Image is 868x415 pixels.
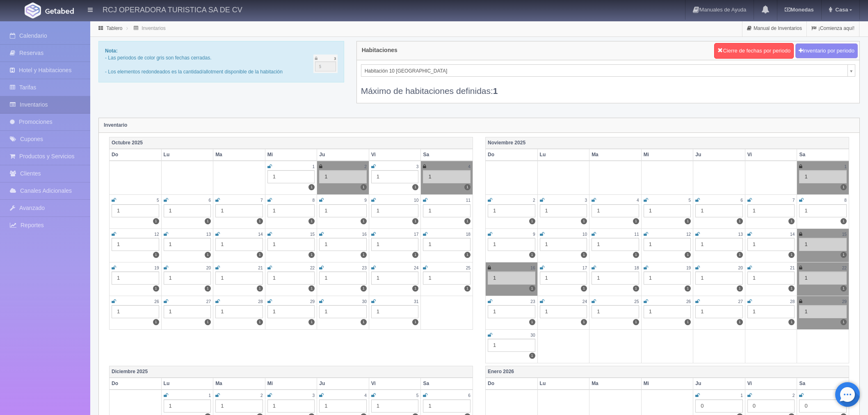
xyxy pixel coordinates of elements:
label: 1 [841,319,847,325]
th: Sa [421,149,473,161]
div: 0 [799,399,847,413]
small: 20 [206,266,211,270]
small: 7 [793,198,795,203]
label: 1 [841,184,847,190]
div: 1 [267,170,315,183]
small: 13 [206,232,211,237]
label: 1 [464,218,471,224]
small: 2 [260,393,263,398]
small: 12 [686,232,691,237]
th: Vi [745,149,797,161]
div: 1 [747,271,795,285]
div: 1 [799,204,847,217]
div: 1 [747,305,795,318]
th: Mi [265,378,317,390]
label: 1 [464,184,471,190]
label: 1 [361,252,367,258]
label: 1 [841,252,847,258]
small: 1 [844,164,847,169]
th: Do [110,378,162,390]
small: 3 [313,393,315,398]
small: 9 [533,232,535,237]
div: 1 [644,204,691,217]
small: 2 [793,393,795,398]
div: 0 [747,399,795,413]
label: 1 [685,285,691,292]
small: 1 [740,393,743,398]
div: 1 [267,399,315,413]
h4: RCJ OPERADORA TURISTICA SA DE CV [103,4,242,14]
label: 1 [633,218,639,224]
small: 16 [530,266,535,270]
div: 1 [267,271,315,285]
label: 1 [205,285,211,292]
div: 1 [319,271,367,285]
div: 1 [319,238,367,251]
label: 1 [788,285,795,292]
label: 1 [153,252,159,258]
small: 6 [740,198,743,203]
small: 2 [533,198,535,203]
th: Noviembre 2025 [486,137,849,149]
div: 0 [695,399,743,413]
div: 1 [488,204,535,217]
div: 1 [164,271,211,285]
label: 1 [581,252,587,258]
img: cutoff.png [313,55,338,73]
label: 1 [529,285,535,292]
label: 1 [841,285,847,292]
a: Inventarios [142,25,166,31]
small: 11 [466,198,471,203]
label: 1 [205,319,211,325]
label: 1 [153,285,159,292]
img: Getabed [45,8,74,14]
div: 1 [164,305,211,318]
div: 1 [747,238,795,251]
div: 1 [592,238,639,251]
th: Mi [641,378,693,390]
div: 1 [799,271,847,285]
label: 1 [361,218,367,224]
div: 1 [371,170,419,183]
th: Sa [421,378,473,390]
div: - Las periodos de color gris son fechas cerradas. - Los elementos redondeados es la cantidad/allo... [98,41,344,82]
label: 1 [412,319,418,325]
div: 1 [488,339,535,352]
div: 1 [695,271,743,285]
small: 29 [842,299,847,304]
label: 1 [205,252,211,258]
a: ¡Comienza aquí! [807,21,859,36]
b: Nota: [105,48,118,54]
div: 1 [423,238,471,251]
th: Ma [213,149,265,161]
small: 24 [582,299,587,304]
th: Lu [537,149,589,161]
div: 1 [423,204,471,217]
label: 1 [633,285,639,292]
div: 1 [488,271,535,285]
small: 10 [414,198,418,203]
div: 1 [747,204,795,217]
label: 1 [529,319,535,325]
small: 14 [790,232,795,237]
th: Ju [317,149,369,161]
div: 1 [695,238,743,251]
small: 20 [738,266,742,270]
div: 1 [695,305,743,318]
th: Vi [369,149,421,161]
div: 1 [423,271,471,285]
label: 1 [529,252,535,258]
small: 13 [738,232,742,237]
label: 1 [153,218,159,224]
small: 17 [582,266,587,270]
div: 1 [112,271,159,285]
small: 25 [466,266,471,270]
h4: Habitaciones [362,47,397,53]
div: 1 [592,271,639,285]
th: Do [486,378,538,390]
small: 30 [530,333,535,337]
button: Cierre de fechas por periodo [714,43,794,59]
th: Do [110,149,162,161]
div: Máximo de habitaciones definidas: [361,77,855,97]
span: Habitación 10 [GEOGRAPHIC_DATA] [365,65,844,77]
